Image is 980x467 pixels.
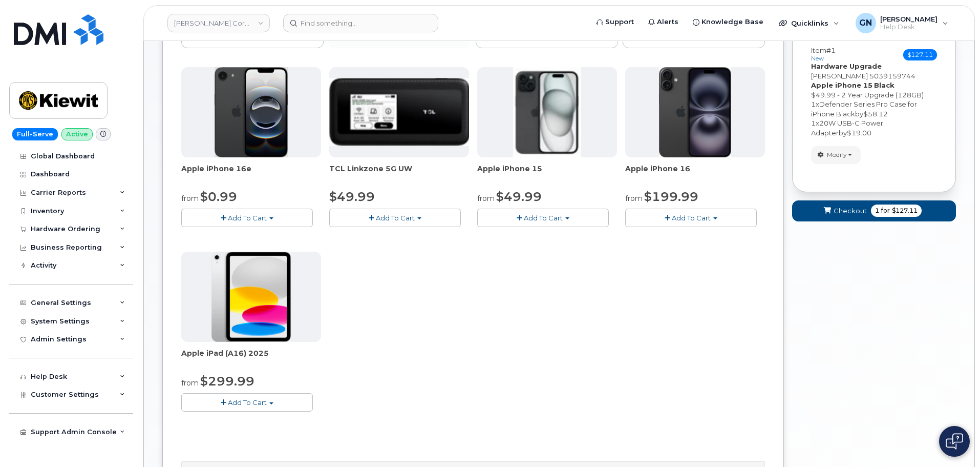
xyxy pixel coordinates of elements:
[811,81,872,89] strong: Apple iPhone 15
[283,14,438,32] input: Find something...
[644,189,698,204] span: $199.99
[181,194,199,203] small: from
[625,164,765,184] div: Apple iPhone 16
[605,17,634,27] span: Support
[863,110,888,118] span: $58.12
[477,194,495,203] small: from
[892,206,918,215] span: $127.11
[772,13,846,33] div: Quicklinks
[811,72,868,80] span: [PERSON_NAME]
[200,374,254,389] span: $299.99
[167,14,270,32] a: Kiewit Corporation
[880,15,938,23] span: [PERSON_NAME]
[859,17,872,29] span: GN
[811,119,816,127] span: 1
[879,206,892,215] span: for
[792,200,956,221] button: Checkout 1 for $127.11
[903,49,937,60] span: $127.11
[811,118,937,137] div: x by
[228,398,267,407] span: Add To Cart
[477,209,609,227] button: Add To Cart
[672,214,711,222] span: Add To Cart
[811,47,836,62] h3: Item
[701,17,763,27] span: Knowledge Base
[869,72,915,80] span: 5039159744
[874,81,894,89] strong: Black
[181,393,313,411] button: Add To Cart
[686,12,771,32] a: Knowledge Base
[880,23,938,31] span: Help Desk
[811,62,882,70] strong: Hardware Upgrade
[659,67,731,157] img: iphone_16_plus.png
[329,164,469,184] div: TCL Linkzone 5G UW
[329,209,461,227] button: Add To Cart
[847,129,871,137] span: $19.00
[181,164,321,184] div: Apple iPhone 16e
[875,206,879,215] span: 1
[826,46,836,54] span: #1
[200,189,237,204] span: $0.99
[641,12,686,32] a: Alerts
[791,19,828,27] span: Quicklinks
[589,12,641,32] a: Support
[228,214,267,222] span: Add To Cart
[827,150,847,159] span: Modify
[181,209,313,227] button: Add To Cart
[211,252,291,342] img: ipad_11.png
[625,194,643,203] small: from
[946,433,963,450] img: Open chat
[811,146,861,164] button: Modify
[811,100,917,118] span: Defender Series Pro Case for iPhone Black
[329,78,469,146] img: linkzone5g.png
[834,206,867,216] span: Checkout
[477,164,617,184] div: Apple iPhone 15
[376,214,415,222] span: Add To Cart
[625,209,757,227] button: Add To Cart
[513,67,581,157] img: iphone15.jpg
[524,214,563,222] span: Add To Cart
[811,90,937,100] div: $49.99 - 2 Year Upgrade (128GB)
[811,55,824,62] small: new
[329,189,375,204] span: $49.99
[657,17,678,27] span: Alerts
[496,189,542,204] span: $49.99
[811,119,883,137] span: 20W USB-C Power Adapter
[181,348,321,369] div: Apple iPad (A16) 2025
[811,99,937,118] div: x by
[848,13,955,33] div: Geoffrey Newport
[215,67,288,157] img: iphone16e.png
[811,100,816,108] span: 1
[181,378,199,388] small: from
